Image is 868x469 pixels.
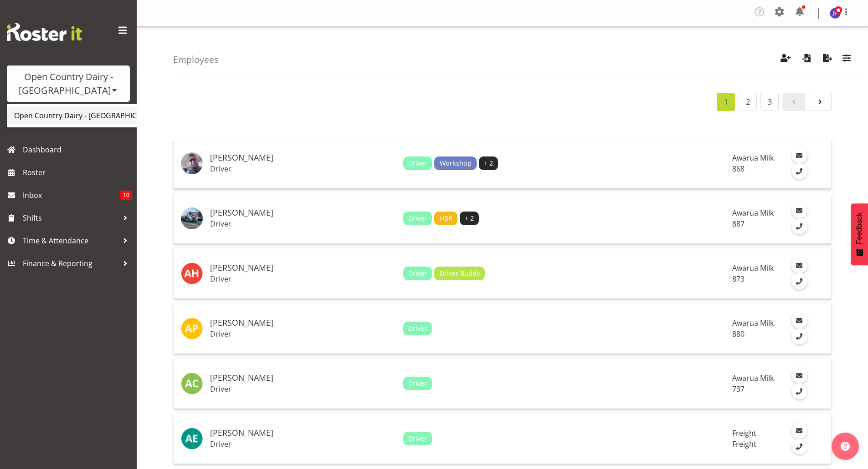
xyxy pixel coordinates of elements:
[818,50,837,70] button: Export Employees
[181,318,203,339] img: andrew-poole7464.jpg
[408,268,427,278] span: Driver
[120,191,132,200] span: 10
[181,428,203,449] img: andy-earnshaw7380.jpg
[173,55,218,65] h4: Employees
[408,434,427,444] span: Driver
[830,8,841,19] img: jane-fisher7557.jpg
[739,93,757,111] a: Page 2.
[776,50,795,70] button: Create Employees
[408,378,427,388] span: Driver
[210,263,396,272] h5: [PERSON_NAME]
[797,50,816,70] button: Import Employees
[732,384,745,394] span: 737
[440,158,472,168] span: Workshop
[855,212,863,244] span: Feedback
[210,373,396,383] h5: [PERSON_NAME]
[732,153,774,163] span: Awarua Milk
[408,323,427,333] span: Driver
[23,143,132,156] span: Dashboard
[23,188,120,202] span: Inbox
[408,213,427,223] span: Driver
[791,147,807,163] a: Email Employee
[791,423,807,439] a: Email Employee
[210,208,396,217] h5: [PERSON_NAME]
[7,23,82,41] img: Rosterit website logo
[23,234,118,247] span: Time & Attendance
[181,262,203,284] img: andrew-henderson7383.jpg
[16,70,121,97] div: Open Country Dairy - [GEOGRAPHIC_DATA]
[210,439,396,449] p: Driver
[210,329,396,338] p: Driver
[7,107,183,124] a: Open Country Dairy - [GEOGRAPHIC_DATA]
[465,213,474,223] span: + 2
[732,274,745,284] span: 873
[23,166,132,179] span: Roster
[210,384,396,393] p: Driver
[732,439,756,449] span: Freight
[791,163,807,179] a: Call Employee
[791,257,807,273] a: Email Employee
[732,329,745,339] span: 880
[791,368,807,383] a: Email Employee
[181,373,203,394] img: andrew-crawford10983.jpg
[732,263,774,273] span: Awarua Milk
[210,153,396,162] h5: [PERSON_NAME]
[760,93,779,111] a: Page 3.
[210,429,396,438] h5: [PERSON_NAME]
[23,211,118,225] span: Shifts
[791,218,807,234] a: Call Employee
[782,93,805,111] a: Page 0.
[841,442,850,451] img: help-xxl-2.png
[484,158,493,168] span: + 2
[210,318,396,328] h5: [PERSON_NAME]
[732,428,756,438] span: Freight
[210,274,396,283] p: Driver
[791,313,807,328] a: Email Employee
[791,328,807,344] a: Call Employee
[809,93,832,111] a: Page 2.
[732,219,745,229] span: 887
[181,152,203,174] img: alan-rolton04c296bc37223c8dd08f2cd7387a414a.png
[851,203,868,265] button: Feedback - Show survey
[732,164,745,174] span: 868
[837,50,856,70] button: Filter Employees
[181,207,203,229] img: andrew-muirad45df72db9e0ef9b86311889fb83021.png
[732,373,774,383] span: Awarua Milk
[210,164,396,173] p: Driver
[23,257,118,270] span: Finance & Reporting
[791,202,807,218] a: Email Employee
[732,208,774,218] span: Awarua Milk
[791,273,807,289] a: Call Employee
[440,268,480,278] span: Driver Buddy
[408,158,427,168] span: Driver
[791,439,807,454] a: Call Employee
[732,318,774,328] span: Awarua Milk
[210,219,396,228] p: Driver
[791,383,807,399] a: Call Employee
[440,213,452,223] span: HSR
